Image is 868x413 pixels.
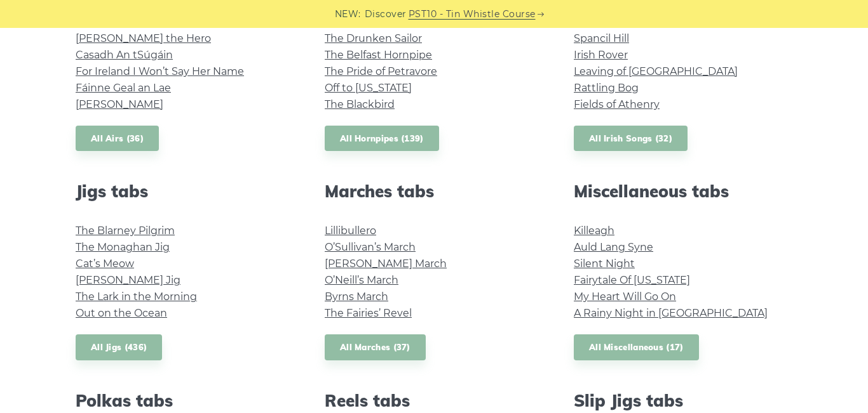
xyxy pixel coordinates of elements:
[76,274,180,286] a: [PERSON_NAME] Jig
[574,307,768,319] a: A Rainy Night in [GEOGRAPHIC_DATA]
[76,334,162,360] a: All Jigs (436)
[325,49,432,61] a: The Belfast Hornpipe
[76,307,167,319] a: Out on the Ocean
[325,241,416,253] a: O’Sullivan’s March
[325,98,395,110] a: The Blackbird
[325,82,412,94] a: Off to [US_STATE]
[365,7,407,22] span: Discover
[325,258,447,270] a: [PERSON_NAME] March
[325,65,437,77] a: The Pride of Petravore
[325,307,412,319] a: The Fairies’ Revel
[76,181,294,201] h2: Jigs tabs
[76,241,170,253] a: The Monaghan Jig
[76,98,163,110] a: [PERSON_NAME]
[574,49,628,61] a: Irish Rover
[574,32,629,44] a: Spancil Hill
[76,126,159,152] a: All Airs (36)
[574,225,614,237] a: Killeagh
[76,258,134,270] a: Cat’s Meow
[76,65,244,77] a: For Ireland I Won’t Say Her Name
[325,181,543,201] h2: Marches tabs
[574,334,699,360] a: All Miscellaneous (17)
[574,274,690,286] a: Fairytale Of [US_STATE]
[574,258,635,270] a: Silent Night
[574,98,660,110] a: Fields of Athenry
[76,291,197,303] a: The Lark in the Morning
[325,291,388,303] a: Byrns March
[325,126,439,152] a: All Hornpipes (139)
[325,391,543,410] h2: Reels tabs
[574,126,688,152] a: All Irish Songs (32)
[335,7,361,22] span: NEW:
[76,82,171,94] a: Fáinne Geal an Lae
[574,82,639,94] a: Rattling Bog
[574,391,792,410] h2: Slip Jigs tabs
[325,225,376,237] a: Lillibullero
[574,291,676,303] a: My Heart Will Go On
[76,32,211,44] a: [PERSON_NAME] the Hero
[325,32,422,44] a: The Drunken Sailor
[409,7,536,22] a: PST10 - Tin Whistle Course
[76,225,175,237] a: The Blarney Pilgrim
[574,65,738,77] a: Leaving of [GEOGRAPHIC_DATA]
[574,181,792,201] h2: Miscellaneous tabs
[76,391,294,410] h2: Polkas tabs
[325,274,398,286] a: O’Neill’s March
[76,49,173,61] a: Casadh An tSúgáin
[325,334,426,360] a: All Marches (37)
[574,241,653,253] a: Auld Lang Syne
